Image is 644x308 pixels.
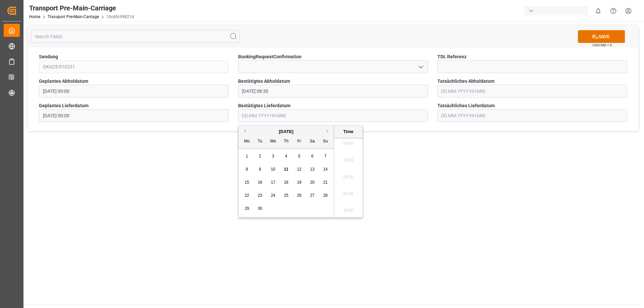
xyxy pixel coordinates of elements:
[39,109,229,122] input: DD.MM.YYYY HH:MM
[311,154,314,159] span: 6
[295,165,304,174] div: Choose Friday, September 12th, 2025
[297,167,301,172] span: 12
[256,137,264,146] div: Tu
[258,206,262,211] span: 30
[256,204,264,213] div: Choose Tuesday, September 30th, 2025
[282,137,290,146] div: Th
[323,193,327,198] span: 28
[271,180,275,185] span: 17
[297,193,301,198] span: 26
[271,167,275,172] span: 10
[269,152,277,161] div: Choose Wednesday, September 3rd, 2025
[238,85,428,98] input: DD.MM.YYYY HH:MM
[324,154,327,159] span: 7
[282,191,290,200] div: Choose Thursday, September 25th, 2025
[308,178,317,187] div: Choose Saturday, September 20th, 2025
[284,193,288,198] span: 25
[284,167,288,172] span: 11
[243,137,251,146] div: Mo
[592,43,612,48] span: Ctrl/CMD + S
[282,178,290,187] div: Choose Thursday, September 18th, 2025
[245,180,249,185] span: 15
[238,109,428,122] input: DD.MM.YYYY HH:MM
[259,154,261,159] span: 2
[284,180,288,185] span: 18
[259,167,261,172] span: 9
[295,152,304,161] div: Choose Friday, September 5th, 2025
[323,180,327,185] span: 21
[298,154,301,159] span: 5
[437,102,495,109] span: Tatsächliches Lieferdatum
[308,152,317,161] div: Choose Saturday, September 6th, 2025
[321,152,330,161] div: Choose Sunday, September 7th, 2025
[258,180,262,185] span: 16
[323,167,327,172] span: 14
[39,85,229,98] input: DD.MM.YYYY HH:MM
[327,129,331,133] button: Next Month
[39,102,89,109] span: Geplantes Lieferdatum
[238,53,302,60] span: BookingRequestConfirmation
[308,137,317,146] div: Sa
[242,129,246,133] button: Previous Month
[415,62,425,72] button: open menu
[310,180,314,185] span: 20
[308,191,317,200] div: Choose Saturday, September 27th, 2025
[437,78,494,85] span: Tatsächliches Abholdatum
[256,178,264,187] div: Choose Tuesday, September 16th, 2025
[256,191,264,200] div: Choose Tuesday, September 23rd, 2025
[243,204,251,213] div: Choose Monday, September 29th, 2025
[256,165,264,174] div: Choose Tuesday, September 9th, 2025
[295,137,304,146] div: Fr
[31,30,240,43] input: Search Fields
[321,191,330,200] div: Choose Sunday, September 28th, 2025
[238,78,290,85] span: Bestätigtes Abholdatum
[310,167,314,172] span: 13
[271,193,275,198] span: 24
[243,165,251,174] div: Choose Monday, September 8th, 2025
[321,178,330,187] div: Choose Sunday, September 21st, 2025
[272,154,274,159] span: 3
[308,165,317,174] div: Choose Saturday, September 13th, 2025
[269,178,277,187] div: Choose Wednesday, September 17th, 2025
[269,137,277,146] div: We
[285,154,287,159] span: 4
[606,3,621,18] button: Help Center
[245,193,249,198] span: 22
[246,154,248,159] span: 1
[578,30,625,43] button: SAVE
[295,178,304,187] div: Choose Friday, September 19th, 2025
[591,3,606,18] button: show 0 new notifications
[238,128,334,135] div: [DATE]
[321,165,330,174] div: Choose Sunday, September 14th, 2025
[310,193,314,198] span: 27
[29,14,40,19] a: Home
[48,14,99,19] a: Transport Pre-Main-Carriage
[336,128,361,135] div: Time
[437,85,627,98] input: DD.MM.YYYY HH:MM
[243,178,251,187] div: Choose Monday, September 15th, 2025
[240,150,332,215] div: month 2025-09
[238,102,290,109] span: Bestätigtes Lieferdatum
[269,191,277,200] div: Choose Wednesday, September 24th, 2025
[245,206,249,211] span: 29
[282,152,290,161] div: Choose Thursday, September 4th, 2025
[437,53,467,60] span: TDL Referenz
[243,152,251,161] div: Choose Monday, September 1st, 2025
[39,78,88,85] span: Geplantes Abholdatum
[246,167,248,172] span: 8
[282,165,290,174] div: Choose Thursday, September 11th, 2025
[256,152,264,161] div: Choose Tuesday, September 2nd, 2025
[295,191,304,200] div: Choose Friday, September 26th, 2025
[29,3,134,13] div: Transport Pre-Main-Carriage
[39,53,58,60] span: Sendung
[258,193,262,198] span: 23
[269,165,277,174] div: Choose Wednesday, September 10th, 2025
[437,109,627,122] input: DD.MM.YYYY HH:MM
[243,191,251,200] div: Choose Monday, September 22nd, 2025
[297,180,301,185] span: 19
[321,137,330,146] div: Su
